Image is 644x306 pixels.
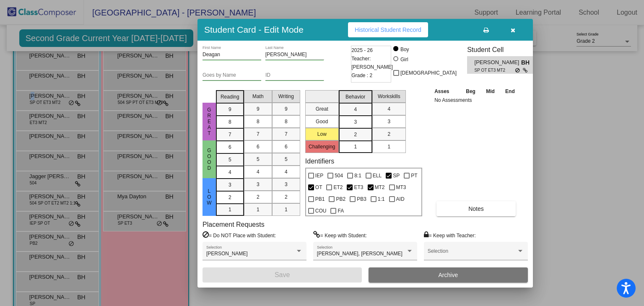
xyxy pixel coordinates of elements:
[387,105,390,113] span: 4
[387,130,390,138] span: 2
[285,105,288,113] span: 9
[205,107,213,136] span: Great
[411,171,417,181] span: PT
[333,182,343,192] span: ET2
[313,231,367,239] label: = Keep with Student:
[203,231,276,239] label: = Do NOT Place with Student:
[229,194,231,201] span: 2
[205,148,213,171] span: Good
[285,130,288,138] span: 7
[229,156,231,163] span: 5
[205,188,213,206] span: Low
[354,131,357,138] span: 2
[257,181,260,188] span: 3
[315,182,322,192] span: OT
[354,143,357,150] span: 1
[348,22,428,37] button: Historical Student Record
[315,194,325,204] span: PB1
[351,54,393,71] span: Teacher: [PERSON_NAME]
[432,87,460,96] th: Asses
[439,272,458,278] span: Archive
[229,131,231,138] span: 7
[475,58,521,67] span: [PERSON_NAME] [PERSON_NAME]
[285,193,288,201] span: 2
[206,251,248,257] span: [PERSON_NAME]
[354,118,357,126] span: 3
[396,182,406,192] span: MT3
[285,118,288,125] span: 8
[257,168,260,176] span: 4
[257,118,260,125] span: 8
[396,194,405,204] span: AID
[475,67,515,73] span: SP OT ET3 MT2
[393,171,400,181] span: SP
[252,93,264,100] span: Math
[400,68,457,78] span: [DEMOGRAPHIC_DATA]
[229,169,231,176] span: 4
[336,194,345,204] span: PB2
[229,143,231,151] span: 6
[229,118,231,126] span: 8
[521,58,533,67] span: BH
[355,26,421,33] span: Historical Student Record
[400,46,409,53] div: Boy
[203,267,362,283] button: Save
[275,271,290,278] span: Save
[460,87,480,96] th: Beg
[317,251,402,257] span: [PERSON_NAME], [PERSON_NAME]
[257,143,260,150] span: 6
[305,157,334,165] label: Identifiers
[203,220,265,228] label: Placement Requests
[285,168,288,176] span: 4
[257,105,260,113] span: 9
[338,206,344,216] span: FA
[315,171,323,181] span: IEP
[257,156,260,163] span: 5
[387,143,390,150] span: 1
[285,206,288,213] span: 1
[436,201,516,216] button: Notes
[278,93,294,100] span: Writing
[424,231,476,239] label: = Keep with Teacher:
[285,156,288,163] span: 5
[375,182,385,192] span: MT2
[357,194,366,204] span: PB3
[468,205,484,212] span: Notes
[229,106,231,113] span: 9
[378,194,385,204] span: 1:1
[354,182,363,192] span: ET3
[432,96,520,104] td: No Assessments
[354,171,361,181] span: 8:1
[257,130,260,138] span: 7
[369,267,528,283] button: Archive
[229,181,231,189] span: 3
[203,73,261,78] input: goes by name
[345,93,365,101] span: Behavior
[257,193,260,201] span: 2
[373,171,382,181] span: ELL
[315,206,327,216] span: COU
[229,206,231,213] span: 1
[221,93,239,101] span: Reading
[285,143,288,150] span: 6
[335,171,343,181] span: 504
[378,93,400,100] span: Workskills
[354,106,357,113] span: 4
[500,87,520,96] th: End
[351,71,372,80] span: Grade : 2
[285,181,288,188] span: 3
[481,87,500,96] th: Mid
[400,56,408,63] div: Girl
[204,24,304,35] h3: Student Card - Edit Mode
[467,46,540,54] h3: Student Cell
[387,118,390,125] span: 3
[351,46,373,54] span: 2025 - 26
[257,206,260,213] span: 1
